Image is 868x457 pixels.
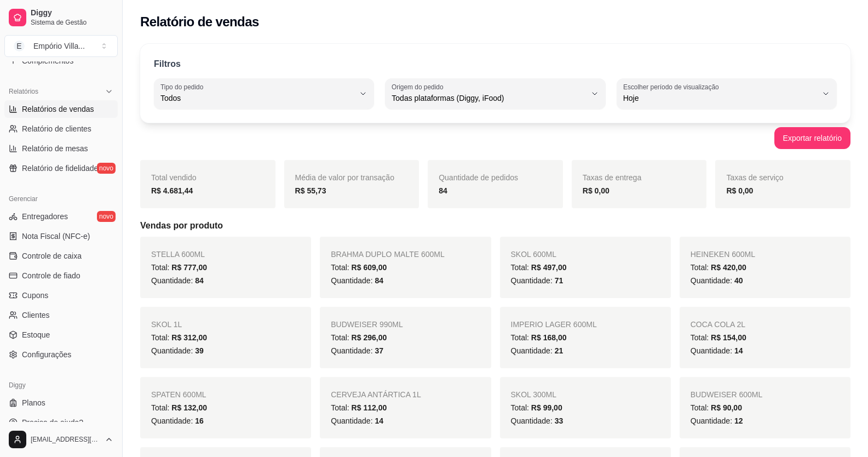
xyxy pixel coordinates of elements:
[154,78,374,109] button: Tipo do pedidoTodos
[352,333,387,342] span: R$ 296,00
[31,8,113,18] span: Diggy
[14,41,25,52] span: E
[4,140,118,157] a: Relatório de mesas
[511,320,597,329] span: IMPERIO LAGER 600ML
[352,263,387,272] span: R$ 609,00
[171,263,207,272] span: R$ 777,00
[22,250,82,261] span: Controle de caixa
[151,186,193,195] strong: R$ 4.681,44
[691,390,762,399] span: BUDWEISER 600ML
[511,416,564,425] span: Quantidade:
[734,416,743,425] span: 12
[774,127,850,149] button: Exportar relatório
[691,403,742,412] span: Total:
[711,403,742,412] span: R$ 90,00
[555,276,564,285] span: 71
[623,82,722,92] label: Escolher período de visualização
[711,263,746,272] span: R$ 420,00
[295,186,326,195] strong: R$ 55,73
[385,78,605,109] button: Origem do pedidoTodas plataformas (Diggy, iFood)
[4,208,118,225] a: Entregadoresnovo
[511,250,557,259] span: SKOL 600ML
[4,426,118,453] button: [EMAIL_ADDRESS][DOMAIN_NAME]
[331,320,403,329] span: BUDWEISER 990ML
[392,82,447,92] label: Origem do pedido
[531,333,567,342] span: R$ 168,00
[140,219,850,232] h5: Vendas por produto
[31,435,100,444] span: [EMAIL_ADDRESS][DOMAIN_NAME]
[171,333,207,342] span: R$ 312,00
[195,416,204,425] span: 16
[583,186,610,195] strong: R$ 0,00
[511,403,562,412] span: Total:
[711,333,746,342] span: R$ 154,00
[331,250,444,259] span: BRAHMA DUPLO MALTE 600ML
[151,403,207,412] span: Total:
[22,211,68,222] span: Entregadores
[22,123,91,134] span: Relatório de clientes
[617,78,837,109] button: Escolher período de visualizaçãoHoje
[9,87,38,96] span: Relatórios
[691,250,755,259] span: HEINEKEN 600ML
[22,231,90,242] span: Nota Fiscal (NFC-e)
[4,100,118,118] a: Relatórios de vendas
[295,173,394,182] span: Média de valor por transação
[4,227,118,245] a: Nota Fiscal (NFC-e)
[4,326,118,344] a: Estoque
[691,320,745,329] span: COCA COLA 2L
[195,276,204,285] span: 84
[22,310,50,321] span: Clientes
[22,270,81,281] span: Controle de fiado
[4,376,118,394] div: Diggy
[623,93,817,104] span: Hoje
[555,416,564,425] span: 33
[331,333,387,342] span: Total:
[4,190,118,208] div: Gerenciar
[511,276,564,285] span: Quantidade:
[140,13,259,31] h2: Relatório de vendas
[4,414,118,431] a: Precisa de ajuda?
[531,263,567,272] span: R$ 497,00
[331,263,387,272] span: Total:
[4,120,118,138] a: Relatório de clientes
[151,250,205,259] span: STELLA 600ML
[531,403,562,412] span: R$ 99,00
[151,320,182,329] span: SKOL 1L
[4,346,118,363] a: Configurações
[33,41,85,52] div: Empório Villa ...
[22,397,45,408] span: Planos
[4,394,118,412] a: Planos
[22,143,88,154] span: Relatório de mesas
[151,416,204,425] span: Quantidade:
[331,276,383,285] span: Quantidade:
[31,18,113,27] span: Sistema de Gestão
[22,290,48,301] span: Cupons
[511,263,567,272] span: Total:
[331,416,383,425] span: Quantidade:
[726,173,783,182] span: Taxas de serviço
[151,346,204,355] span: Quantidade:
[439,173,518,182] span: Quantidade de pedidos
[4,159,118,177] a: Relatório de fidelidadenovo
[151,263,207,272] span: Total:
[375,346,383,355] span: 37
[22,104,94,115] span: Relatórios de vendas
[160,93,354,104] span: Todos
[331,390,421,399] span: CERVEJA ANTÁRTICA 1L
[4,287,118,304] a: Cupons
[511,333,567,342] span: Total:
[4,267,118,284] a: Controle de fiado
[331,403,387,412] span: Total:
[511,346,564,355] span: Quantidade:
[151,333,207,342] span: Total:
[151,276,204,285] span: Quantidade:
[691,263,746,272] span: Total:
[583,173,641,182] span: Taxas de entrega
[691,346,743,355] span: Quantidade:
[726,186,753,195] strong: R$ 0,00
[734,346,743,355] span: 14
[691,416,743,425] span: Quantidade:
[4,306,118,324] a: Clientes
[195,346,204,355] span: 39
[22,163,98,174] span: Relatório de fidelidade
